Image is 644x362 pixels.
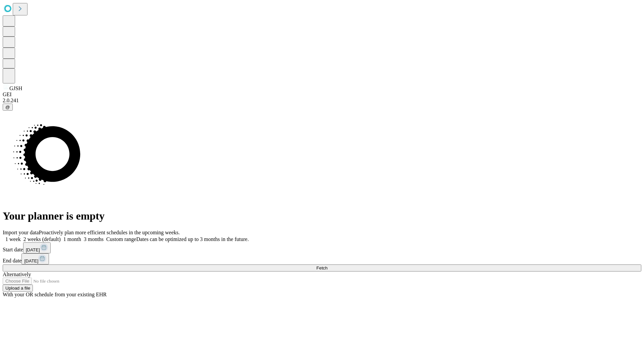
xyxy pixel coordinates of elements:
span: Import your data [3,230,39,235]
span: With your OR schedule from your existing EHR [3,292,107,297]
button: [DATE] [21,253,49,264]
span: 1 month [63,236,81,242]
button: [DATE] [23,242,51,253]
span: Dates can be optimized up to 3 months in the future. [136,236,249,242]
span: Fetch [316,265,327,270]
h1: Your planner is empty [3,210,641,222]
span: Custom range [106,236,136,242]
span: 2 weeks (default) [23,236,61,242]
span: Alternatively [3,271,31,277]
span: @ [5,105,10,110]
span: Proactively plan more efficient schedules in the upcoming weeks. [39,230,180,235]
button: Fetch [3,264,641,271]
span: [DATE] [24,258,38,263]
div: End date [3,253,641,264]
div: 2.0.241 [3,98,641,104]
span: [DATE] [26,247,40,252]
span: GJSH [9,85,22,91]
span: 3 months [84,236,104,242]
span: 1 week [5,236,21,242]
button: Upload a file [3,285,33,292]
div: Start date [3,242,641,253]
button: @ [3,104,13,111]
div: GEI [3,92,641,98]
